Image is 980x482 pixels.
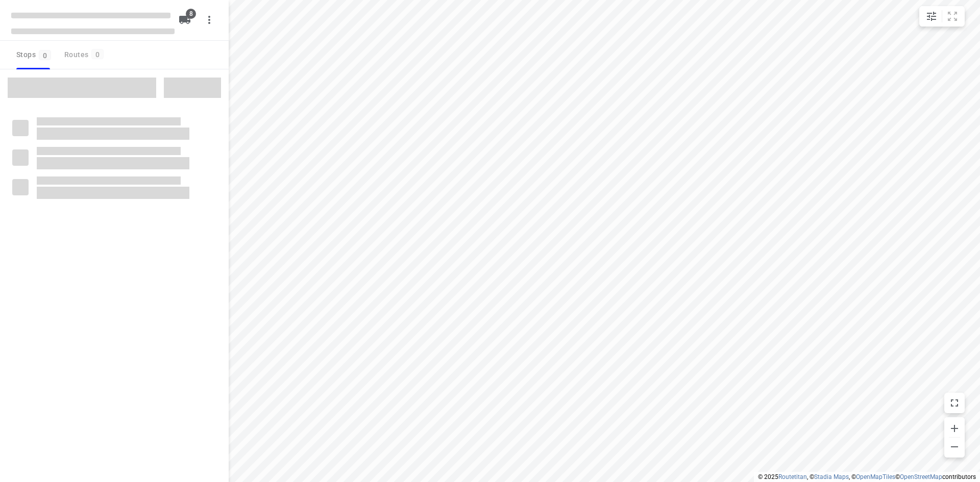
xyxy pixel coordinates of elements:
[921,6,942,27] button: Map settings
[778,473,807,480] a: Routetitan
[900,473,942,480] a: OpenStreetMap
[856,473,895,480] a: OpenMapTiles
[814,473,849,480] a: Stadia Maps
[919,6,965,27] div: small contained button group
[758,473,976,480] li: © 2025 , © , © © contributors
